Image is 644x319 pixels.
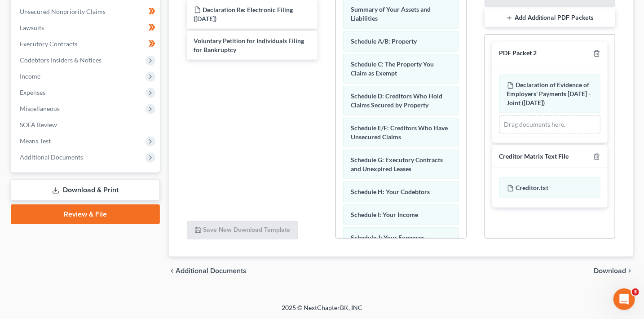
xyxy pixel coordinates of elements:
span: Additional Documents [20,153,83,161]
span: Miscellaneous [20,105,60,112]
span: Voluntary Petition for Individuals Filing for Bankruptcy [194,37,304,53]
span: Executory Contracts [20,40,77,48]
span: Schedule G: Executory Contracts and Unexpired Leases [351,156,443,173]
a: Executory Contracts [13,36,160,52]
a: Download & Print [11,180,160,201]
button: Download chevron_right [594,267,633,275]
span: 3 [632,288,639,296]
a: SOFA Review [13,117,160,133]
i: chevron_left [169,267,176,275]
span: Expenses [20,89,45,96]
span: SOFA Review [20,121,57,128]
span: Declaration Re: Electronic Filing ([DATE]) [194,6,293,22]
span: Declaration of Evidence of Employers' Payments [DATE] - Joint ([DATE]) [507,81,591,106]
div: PDF Packet 2 [499,49,537,58]
i: chevron_right [626,267,633,275]
span: Schedule E/F: Creditors Who Have Unsecured Claims [351,124,448,141]
button: Save New Download Template [187,221,298,240]
span: Lawsuits [20,24,44,31]
iframe: Intercom live chat [613,288,635,310]
span: Unsecured Nonpriority Claims [20,8,106,15]
div: Drag documents here. [499,115,601,133]
span: Download [594,267,626,275]
a: Unsecured Nonpriority Claims [13,4,160,20]
a: chevron_left Additional Documents [169,267,247,275]
a: Review & File [11,204,160,224]
a: Lawsuits [13,20,160,36]
span: Schedule I: Your Income [351,211,418,218]
div: Creditor.txt [499,177,601,198]
span: Summary of Your Assets and Liabilities [351,5,431,22]
span: Income [20,72,40,80]
span: Schedule A/B: Property [351,37,417,45]
span: Means Test [20,137,51,145]
div: Creditor Matrix Text File [499,152,569,161]
span: Codebtors Insiders & Notices [20,56,101,64]
span: Additional Documents [176,267,247,275]
span: Schedule J: Your Expenses [351,234,424,241]
span: Schedule D: Creditors Who Hold Claims Secured by Property [351,92,442,109]
span: Schedule H: Your Codebtors [351,188,430,195]
span: Schedule C: The Property You Claim as Exempt [351,60,434,77]
button: Add Additional PDF Packets [485,9,616,27]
